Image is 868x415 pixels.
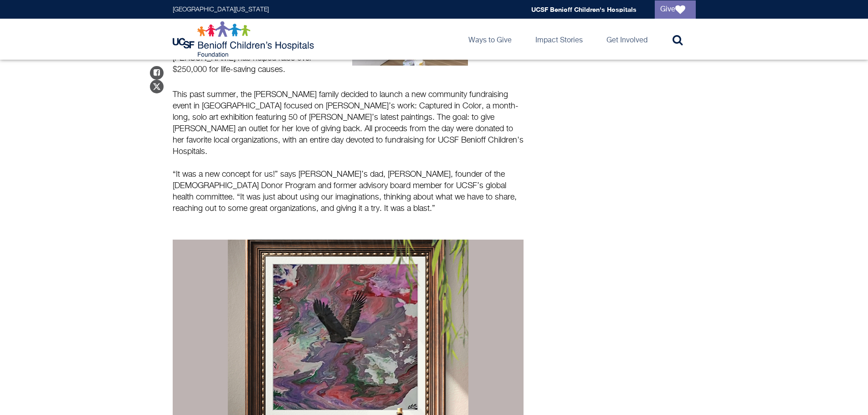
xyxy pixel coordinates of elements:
a: Get Involved [599,19,655,60]
a: Give [655,0,696,19]
p: “It was a new concept for us!” says [PERSON_NAME]’s dad, [PERSON_NAME], founder of the [DEMOGRAPH... [173,169,524,226]
a: [GEOGRAPHIC_DATA][US_STATE] [173,6,269,13]
a: Impact Stories [528,19,590,60]
img: Logo for UCSF Benioff Children's Hospitals Foundation [173,21,316,57]
a: Ways to Give [461,19,519,60]
p: This past summer, the [PERSON_NAME] family decided to launch a new community fundraising event in... [173,89,524,158]
a: UCSF Benioff Children's Hospitals [531,5,637,13]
